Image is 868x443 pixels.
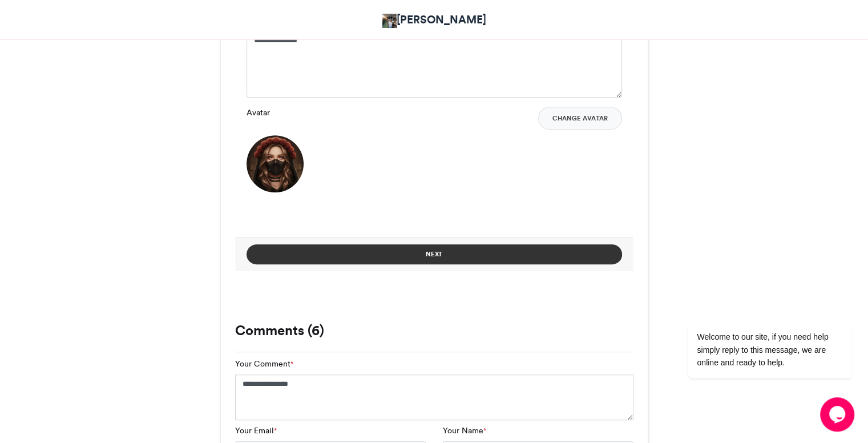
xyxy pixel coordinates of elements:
font: [PERSON_NAME] [397,13,486,26]
iframe: chat widget [651,218,857,392]
button: Change Avatar [538,107,622,130]
font: Your Name [443,426,483,436]
a: [PERSON_NAME] [382,11,486,28]
img: 1759164448.356-b2dcae4267c1926e4edbba7f5065fdc4d8f11412.png [247,135,304,192]
font: Change Avatar [552,114,608,122]
font: Comments (6) [235,321,324,339]
font: Your Email [235,426,274,436]
iframe: chat widget [820,397,857,432]
font: Next [426,250,443,258]
font: Your Comment [235,359,290,369]
font: Avatar [247,108,270,118]
img: Anuoluwapo Omolafe [382,14,397,28]
button: Next [247,244,622,264]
